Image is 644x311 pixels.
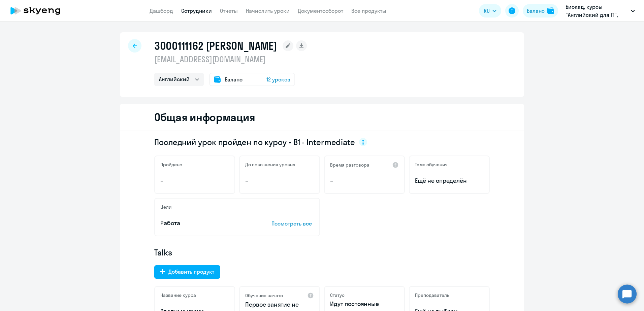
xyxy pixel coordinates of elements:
[330,176,399,185] p: –
[523,4,558,18] button: Балансbalance
[479,4,501,18] button: RU
[154,110,255,124] h2: Общая информация
[415,176,484,185] span: Ещё не определён
[566,3,628,19] p: Биокад, курсы "Английский для IT", постоплата, БИОКАД, АО
[245,176,314,185] p: –
[527,7,545,15] div: Баланс
[271,219,314,228] p: Посмотреть все
[351,7,386,14] a: Все продукты
[160,204,171,210] h5: Цели
[225,75,243,83] span: Баланс
[415,162,448,168] h5: Темп обучения
[181,7,212,14] a: Сотрудники
[298,7,343,14] a: Документооборот
[246,7,290,14] a: Начислить уроки
[160,292,196,298] h5: Название курса
[160,162,182,168] h5: Пройдено
[547,7,554,14] img: balance
[330,292,345,298] h5: Статус
[154,39,277,53] h1: 3000111162 [PERSON_NAME]
[245,292,283,299] h5: Обучение начато
[330,162,369,168] h5: Время разговора
[168,268,214,276] div: Добавить продукт
[154,247,172,258] span: Talks
[160,219,251,228] p: Работа
[266,75,290,83] span: 12 уроков
[150,7,173,14] a: Дашборд
[154,265,220,279] button: Добавить продукт
[154,137,355,147] span: Последний урок пройден по курсу • B1 - Intermediate
[154,54,307,65] p: [EMAIL_ADDRESS][DOMAIN_NAME]
[220,7,238,14] a: Отчеты
[484,7,490,15] span: RU
[160,176,229,185] p: –
[245,162,295,168] h5: До повышения уровня
[415,292,449,298] h5: Преподаватель
[562,3,638,19] button: Биокад, курсы "Английский для IT", постоплата, БИОКАД, АО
